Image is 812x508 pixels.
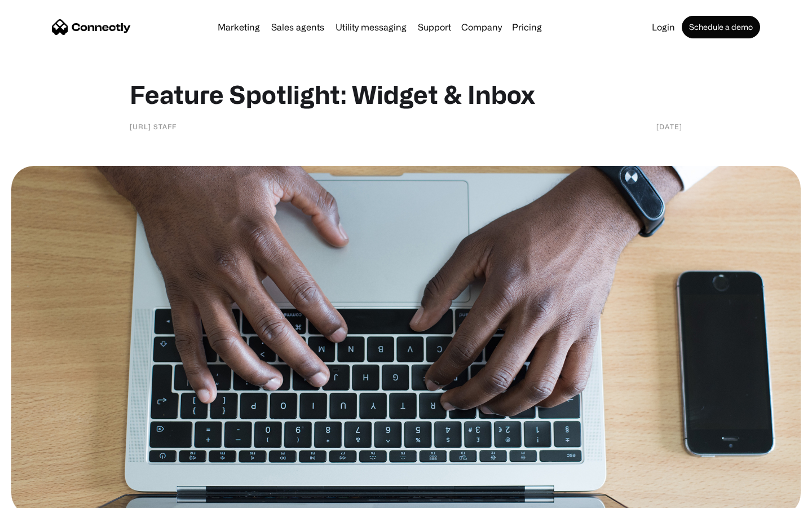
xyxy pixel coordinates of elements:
a: Schedule a demo [682,16,760,38]
a: Marketing [213,23,264,32]
a: Login [647,23,679,32]
div: [URL] staff [130,121,176,132]
a: Sales agents [267,23,329,32]
div: [DATE] [656,121,682,132]
h1: Feature Spotlight: Widget & Inbox [130,79,682,110]
a: Pricing [507,23,546,32]
ul: Language list [23,488,68,504]
aside: Language selected: English [11,488,68,504]
a: Support [413,23,456,32]
div: Company [461,19,502,35]
a: Utility messaging [331,23,411,32]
